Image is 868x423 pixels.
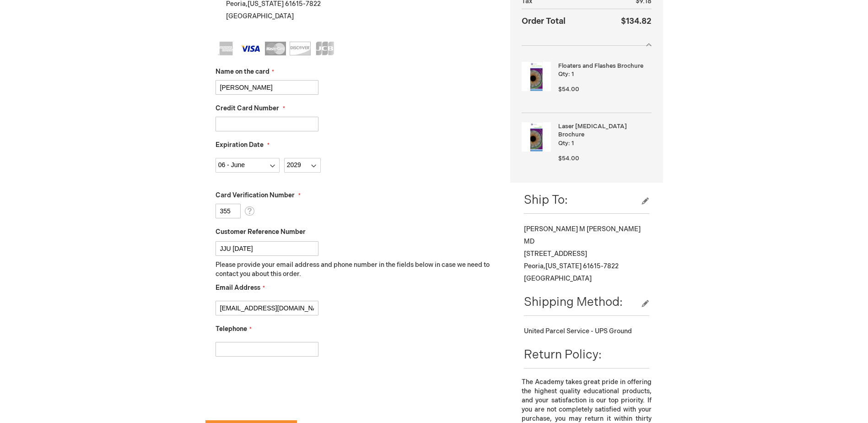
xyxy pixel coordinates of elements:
[265,42,286,55] img: MasterCard
[558,62,649,70] strong: Floaters and Flashes Brochure
[290,42,311,55] img: Discover
[558,86,579,93] span: $54.00
[216,117,318,131] input: Credit Card Number
[524,223,649,285] div: [PERSON_NAME] M [PERSON_NAME] MD [STREET_ADDRESS] Peoria , 61615-7822 [GEOGRAPHIC_DATA]
[522,122,551,152] img: Laser Trabeculoplasty Brochure
[524,348,602,362] span: Return Policy:
[558,155,579,162] span: $54.00
[216,228,306,236] span: Customer Reference Number
[558,122,649,139] strong: Laser [MEDICAL_DATA] Brochure
[314,42,335,55] img: JCB
[205,371,345,407] iframe: reCAPTCHA
[522,14,566,27] strong: Order Total
[216,204,241,218] input: Card Verification Number
[524,193,568,207] span: Ship To:
[524,295,623,309] span: Shipping Method:
[621,16,652,26] span: $134.82
[240,42,261,55] img: Visa
[524,327,632,335] span: United Parcel Service - UPS Ground
[216,104,279,112] span: Credit Card Number
[216,284,260,292] span: Email Address
[571,140,574,147] span: 1
[216,260,497,279] p: Please provide your email address and phone number in the fields below in case we need to contact...
[558,140,568,147] span: Qty
[216,191,295,199] span: Card Verification Number
[216,42,237,55] img: American Express
[558,70,568,78] span: Qty
[571,70,574,78] span: 1
[216,325,247,333] span: Telephone
[545,262,582,270] span: [US_STATE]
[522,62,551,91] img: Floaters and Flashes Brochure
[216,68,270,76] span: Name on the card
[216,141,264,149] span: Expiration Date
